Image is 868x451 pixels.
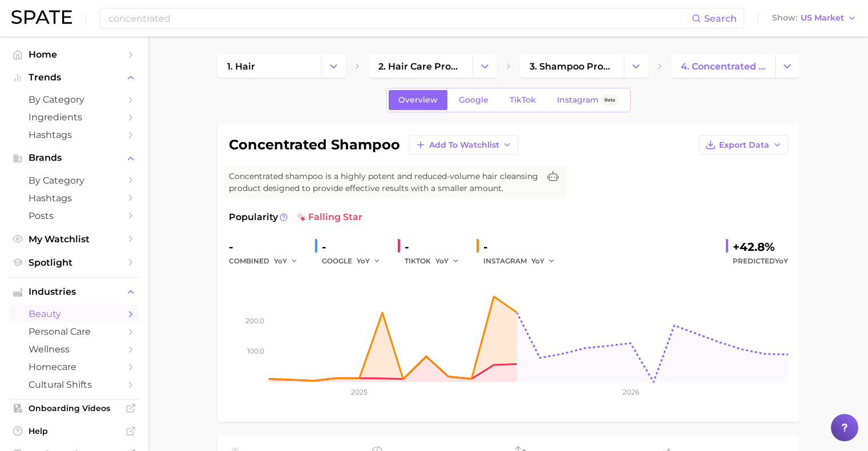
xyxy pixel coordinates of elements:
[389,90,447,110] a: Overview
[11,10,72,24] img: SPATE
[429,140,499,150] span: Add to Watchlist
[449,90,498,110] a: Google
[378,61,463,72] span: 2. hair care products
[530,61,614,72] span: 3. shampoo products
[357,254,381,268] button: YoY
[775,257,788,265] span: YoY
[9,108,139,126] a: Ingredients
[531,254,556,268] button: YoY
[801,15,844,21] span: US Market
[459,95,488,105] span: Google
[9,172,139,189] a: by Category
[29,72,120,83] span: Trends
[772,15,797,21] span: Show
[520,55,624,78] a: 3. shampoo products
[769,11,859,26] button: ShowUS Market
[9,400,139,417] a: Onboarding Videos
[531,256,544,266] span: YoY
[29,49,120,60] span: Home
[9,254,139,271] a: Spotlight
[29,426,120,436] span: Help
[29,175,120,186] span: by Category
[29,112,120,123] span: Ingredients
[624,55,648,78] button: Change Category
[9,189,139,207] a: Hashtags
[29,129,120,140] span: Hashtags
[604,95,615,105] span: Beta
[9,358,139,376] a: homecare
[274,254,298,268] button: YoY
[398,95,438,105] span: Overview
[29,94,120,105] span: by Category
[29,344,120,355] span: wellness
[9,305,139,323] a: beauty
[435,254,460,268] button: YoY
[9,91,139,108] a: by Category
[29,193,120,204] span: Hashtags
[229,238,306,256] div: -
[9,69,139,86] button: Trends
[409,135,518,155] button: Add to Watchlist
[297,213,306,222] img: falling star
[217,55,321,78] a: 1. hair
[9,323,139,340] a: personal care
[9,149,139,166] button: Brands
[9,376,139,393] a: cultural shifts
[29,308,120,319] span: beauty
[229,210,278,224] span: Popularity
[229,138,400,152] h1: concentrated shampoo
[229,170,539,194] span: Concentrated shampoo is a highly potent and reduced-volume hair cleansing product designed to pro...
[351,388,368,396] tspan: 2025
[775,55,800,78] button: Change Category
[510,95,536,105] span: TikTok
[9,46,139,63] a: Home
[9,207,139,225] a: Posts
[681,61,765,72] span: 4. concentrated shampoo
[107,9,692,28] input: Search here for a brand, industry, or ingredient
[29,153,120,163] span: Brands
[9,230,139,248] a: My Watchlist
[9,422,139,440] a: Help
[405,238,467,256] div: -
[671,55,775,78] a: 4. concentrated shampoo
[719,140,769,150] span: Export Data
[405,254,467,268] div: TIKTOK
[9,340,139,358] a: wellness
[547,90,628,110] a: InstagramBeta
[274,256,287,266] span: YoY
[322,238,389,256] div: -
[229,254,306,268] div: combined
[473,55,497,78] button: Change Category
[733,238,788,256] div: +42.8%
[699,135,788,155] button: Export Data
[483,254,563,268] div: INSTAGRAM
[357,256,370,266] span: YoY
[483,238,563,256] div: -
[733,254,788,268] span: Predicted
[29,326,120,337] span: personal care
[297,210,362,224] span: falling star
[9,283,139,300] button: Industries
[557,95,599,105] span: Instagram
[9,126,139,144] a: Hashtags
[29,257,120,268] span: Spotlight
[622,388,639,396] tspan: 2026
[29,210,120,221] span: Posts
[704,13,737,24] span: Search
[29,234,120,245] span: My Watchlist
[500,90,546,110] a: TikTok
[322,254,389,268] div: GOOGLE
[29,361,120,372] span: homecare
[227,61,255,72] span: 1. hair
[435,256,449,266] span: YoY
[29,287,120,297] span: Industries
[29,379,120,390] span: cultural shifts
[369,55,473,78] a: 2. hair care products
[29,403,120,413] span: Onboarding Videos
[321,55,346,78] button: Change Category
